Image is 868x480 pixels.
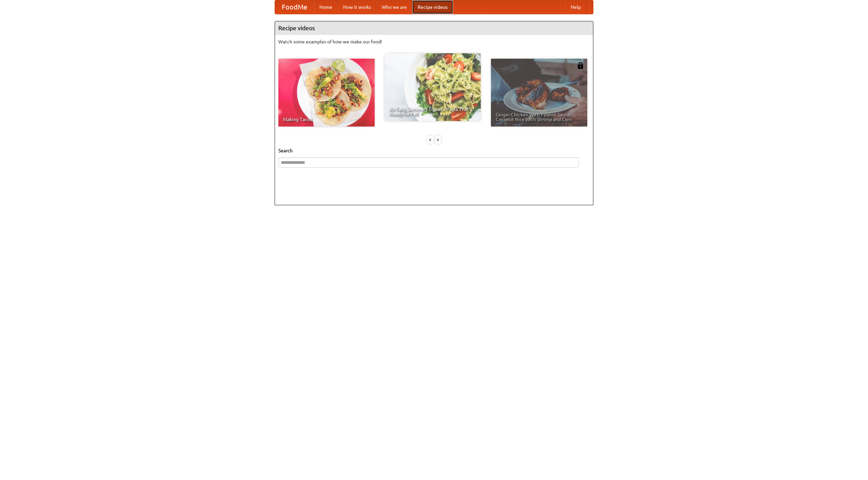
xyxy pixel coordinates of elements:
a: Recipe videos [412,0,453,14]
div: » [435,135,441,144]
a: An Easy, Summery Tomato Pasta That's Ready for Fall [384,53,481,121]
a: Who we are [376,0,412,14]
h4: Recipe videos [275,21,593,35]
img: 483408.png [577,62,584,69]
h5: Search [278,147,590,154]
a: How it works [338,0,376,14]
span: An Easy, Summery Tomato Pasta That's Ready for Fall [389,107,476,116]
span: Making Tacos [283,117,370,122]
p: Watch some examples of how we make our food! [278,38,590,45]
a: Home [314,0,338,14]
a: Making Tacos [278,59,375,127]
a: Help [565,0,586,14]
div: « [427,135,433,144]
a: FoodMe [275,0,314,14]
